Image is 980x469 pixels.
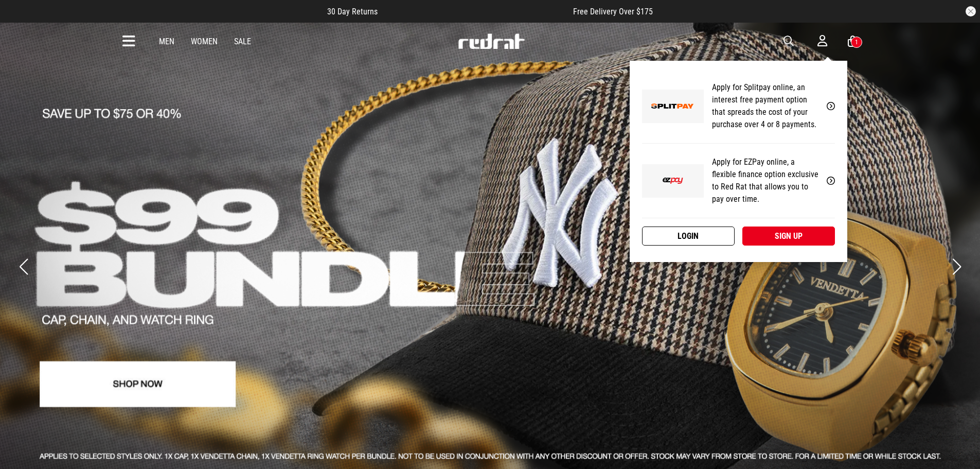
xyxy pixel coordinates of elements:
button: Next slide [950,255,964,278]
a: Women [191,37,218,46]
button: Open LiveChat chat widget [8,4,39,35]
a: Apply for Splitpay online, an interest free payment option that spreads the cost of your purchase... [642,69,835,144]
iframe: Customer reviews powered by Trustpilot [398,6,553,16]
a: Apply for EZPay online, a flexible finance option exclusive to Red Rat that allows you to pay ove... [642,144,835,218]
span: Free Delivery Over $175 [573,7,653,16]
p: Apply for EZPay online, a flexible finance option exclusive to Red Rat that allows you to pay ove... [712,156,818,205]
span: 30 Day Returns [327,7,378,16]
a: 1 [848,36,858,47]
p: Apply for Splitpay online, an interest free payment option that spreads the cost of your purchase... [712,81,818,131]
a: Sale [234,37,251,46]
a: Men [159,37,174,46]
button: Previous slide [16,255,30,278]
div: 1 [855,39,858,46]
a: Sign up [742,227,835,246]
img: Redrat logo [457,33,525,49]
a: Login [642,227,735,246]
